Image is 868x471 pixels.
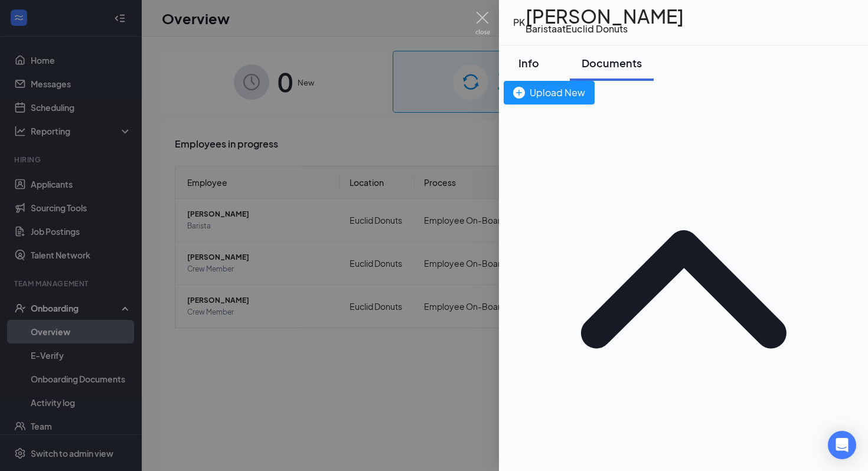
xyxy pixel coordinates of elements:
div: Open Intercom Messenger [828,431,856,459]
div: Documents [582,55,642,70]
button: Upload New [504,81,595,104]
div: Barista at Euclid Donuts [526,22,684,35]
div: Info [511,55,546,70]
div: PK [513,16,526,29]
div: Upload New [513,85,585,100]
h1: [PERSON_NAME] [526,9,684,22]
